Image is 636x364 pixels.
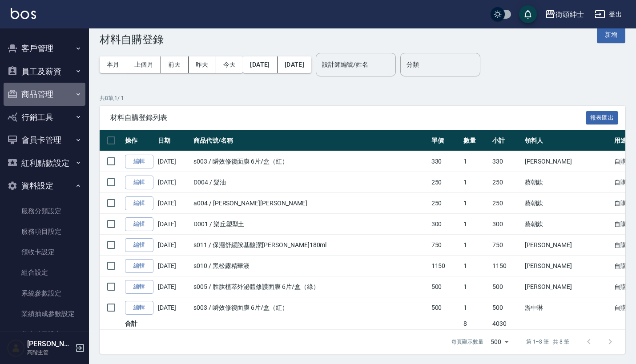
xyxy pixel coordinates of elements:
img: Logo [11,8,36,19]
td: 500 [429,297,461,318]
button: 前天 [161,56,189,73]
td: 4030 [490,318,522,330]
td: 250 [429,172,461,193]
td: [DATE] [156,193,191,214]
button: [DATE] [243,56,277,73]
td: [DATE] [156,172,191,193]
td: [DATE] [156,235,191,256]
td: s010 / 黑松露精華液 [191,256,429,276]
td: 合計 [123,318,156,330]
td: 250 [490,172,522,193]
td: 1 [461,214,491,235]
td: s003 / 瞬效修復面膜 6片/盒（紅） [191,297,429,318]
td: 1150 [490,256,522,276]
p: 共 8 筆, 1 / 1 [100,94,625,102]
a: 編輯 [125,176,153,189]
td: 蔡朝欽 [523,193,612,214]
h3: 材料自購登錄 [100,33,164,46]
td: 500 [490,297,522,318]
button: 紅利點數設定 [4,152,85,175]
td: 250 [490,193,522,214]
button: 行銷工具 [4,106,85,129]
td: [DATE] [156,151,191,172]
button: 上個月 [127,56,161,73]
button: 今天 [216,56,243,73]
p: 高階主管 [27,348,72,356]
td: 蔡朝欽 [523,214,612,235]
a: 編輯 [125,196,153,210]
button: [DATE] [278,56,311,73]
th: 領料人 [523,130,612,151]
td: 330 [429,151,461,172]
div: 街頭紳士 [555,9,584,20]
a: 業績抽成參數設定 [4,304,85,324]
td: 300 [490,214,522,235]
h5: [PERSON_NAME] [27,340,72,348]
img: Person [7,339,25,357]
div: 500 [487,330,512,354]
td: [PERSON_NAME] [523,151,612,172]
a: 預收卡設定 [4,242,85,262]
td: 8 [461,318,491,330]
button: 會員卡管理 [4,128,85,152]
td: 1 [461,151,491,172]
td: [DATE] [156,214,191,235]
td: 1 [461,193,491,214]
td: [PERSON_NAME] [523,235,612,256]
th: 商品代號/名稱 [191,130,429,151]
td: 500 [429,276,461,297]
button: 資料設定 [4,174,85,197]
td: D004 / 髮油 [191,172,429,193]
td: 500 [490,276,522,297]
a: 服務分類設定 [4,201,85,221]
button: 街頭紳士 [541,5,588,24]
td: 330 [490,151,522,172]
td: s005 / 胜肽植萃外泌體修護面膜 6片/盒（綠） [191,276,429,297]
a: 編輯 [125,155,153,168]
th: 數量 [461,130,491,151]
td: [DATE] [156,256,191,276]
a: 編輯 [125,259,153,273]
span: 材料自購登錄列表 [110,113,586,122]
th: 日期 [156,130,191,151]
td: s003 / 瞬效修復面膜 6片/盒（紅） [191,151,429,172]
td: D001 / 樂丘塑型土 [191,214,429,235]
td: a004 / [PERSON_NAME][PERSON_NAME] [191,193,429,214]
td: 750 [429,235,461,256]
a: 編輯 [125,301,153,315]
td: 1 [461,276,491,297]
td: 750 [490,235,522,256]
td: [DATE] [156,297,191,318]
button: 報表匯出 [586,111,619,125]
button: 昨天 [189,56,216,73]
a: 報表匯出 [586,113,619,121]
a: 收支科目設定 [4,324,85,344]
td: 300 [429,214,461,235]
button: 商品管理 [4,83,85,106]
button: save [519,5,537,23]
td: s011 / 保濕舒緩胺基酸潔[PERSON_NAME]180ml [191,235,429,256]
button: 本月 [100,56,127,73]
td: 1150 [429,256,461,276]
td: 1 [461,297,491,318]
td: 1 [461,172,491,193]
button: 員工及薪資 [4,60,85,83]
th: 小計 [490,130,522,151]
td: [PERSON_NAME] [523,256,612,276]
th: 操作 [123,130,156,151]
td: 蔡朝欽 [523,172,612,193]
a: 系統參數設定 [4,283,85,304]
td: [DATE] [156,276,191,297]
p: 每頁顯示數量 [451,338,483,346]
button: 登出 [591,6,625,23]
td: 1 [461,256,491,276]
td: 250 [429,193,461,214]
td: 游中琳 [523,297,612,318]
a: 新增 [597,30,625,39]
td: [PERSON_NAME] [523,276,612,297]
a: 編輯 [125,238,153,252]
a: 編輯 [125,280,153,294]
a: 編輯 [125,217,153,231]
button: 客戶管理 [4,37,85,60]
p: 第 1–8 筆 共 8 筆 [526,338,569,346]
